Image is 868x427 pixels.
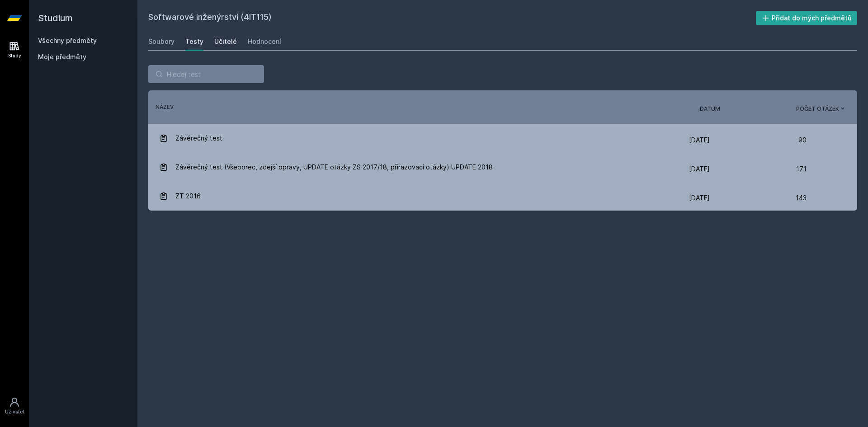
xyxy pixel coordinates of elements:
div: Soubory [148,37,175,46]
input: Hledej test [148,65,264,83]
span: Moje předměty [38,52,86,61]
span: [DATE] [689,136,710,144]
button: Počet otázek [796,105,846,113]
button: Přidat do mých předmětů [756,11,858,25]
a: Závěrečný test [DATE] 90 [148,124,857,153]
span: Závěrečný test [175,129,222,147]
span: [DATE] [689,194,710,202]
span: ZT 2016 [175,187,201,205]
div: Study [8,52,21,59]
a: Soubory [148,33,175,51]
a: Uživatel [2,392,27,420]
span: 90 [798,131,807,149]
a: Závěrečný test (Všeborec, zdejší opravy, UPDATE otázky ZS 2017/18, přiřazovací otázky) UPDATE 201... [148,153,857,182]
span: 143 [796,189,807,207]
div: Testy [185,37,203,46]
a: Učitelé [214,33,237,51]
a: Všechny předměty [38,37,97,44]
span: Závěrečný test (Všeborec, zdejší opravy, UPDATE otázky ZS 2017/18, přiřazovací otázky) UPDATE 2018 [175,158,493,176]
a: Testy [185,33,203,51]
div: Uživatel [5,408,24,415]
a: ZT 2016 [DATE] 143 [148,182,857,211]
button: Název [156,103,174,111]
h2: Softwarové inženýrství (4IT115) [148,11,756,25]
a: Study [2,36,27,64]
span: Počet otázek [796,105,839,113]
div: Učitelé [214,37,237,46]
button: Datum [700,105,720,113]
div: Hodnocení [248,37,281,46]
span: 171 [796,160,807,178]
a: Hodnocení [248,33,281,51]
span: [DATE] [689,165,710,173]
